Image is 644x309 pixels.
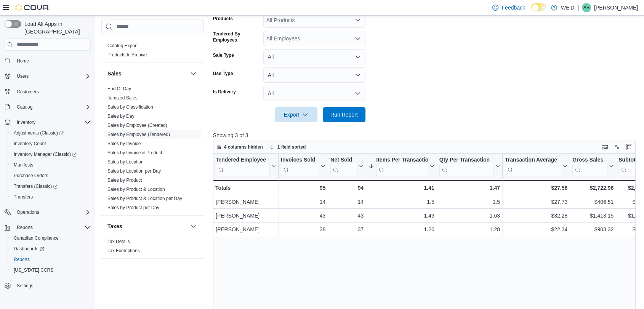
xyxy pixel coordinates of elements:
[279,107,313,122] span: Export
[572,156,614,176] button: Gross Sales
[2,71,94,82] button: Users
[224,144,263,150] span: 4 columns hidden
[8,160,94,170] button: Manifests
[216,197,276,207] div: [PERSON_NAME]
[612,142,622,152] button: Display options
[281,156,319,163] div: Invoices Sold
[505,197,567,207] div: $27.73
[505,156,561,176] div: Transaction Average
[625,142,634,152] button: Enter fullscreen
[216,211,276,220] div: [PERSON_NAME]
[281,156,319,176] div: Invoices Sold
[572,211,614,220] div: $1,413.15
[213,131,640,139] p: Showing 3 of 3
[583,3,590,12] span: AS
[8,128,94,138] a: Adjustments (Classic)
[213,70,233,77] label: Use Type
[107,95,138,101] a: Itemized Sales
[330,156,364,176] button: Net Sold
[11,192,91,202] span: Transfers
[14,256,30,263] span: Reports
[107,104,153,110] a: Sales by Classification
[17,58,29,64] span: Home
[14,208,91,217] span: Operations
[505,156,567,176] button: Transaction Average
[213,89,236,95] label: Is Delivery
[439,225,500,234] div: 1.28
[8,254,94,265] button: Reports
[216,156,270,176] div: Tendered Employee
[107,86,131,92] span: End Of Day
[561,3,574,12] p: WE'D
[14,173,48,179] span: Purchase Orders
[14,246,44,252] span: Dashboards
[107,43,138,49] span: Catalog Export
[11,234,62,243] a: Canadian Compliance
[11,244,91,253] span: Dashboards
[368,197,434,207] div: 1.5
[107,123,167,128] a: Sales by Employee (Created)
[11,192,36,202] a: Transfers
[107,132,170,137] a: Sales by Employee (Tendered)
[2,55,94,66] button: Home
[107,177,142,183] span: Sales by Product
[107,52,147,58] span: Products to Archive
[14,102,35,112] button: Catalog
[189,222,198,231] button: Taxes
[8,192,94,202] button: Transfers
[263,49,365,64] button: All
[600,142,609,152] button: Keyboard shortcuts
[14,267,53,273] span: [US_STATE] CCRS
[8,265,94,275] button: [US_STATE] CCRS
[14,223,36,232] button: Reports
[439,156,500,176] button: Qty Per Transaction
[11,128,91,138] span: Adjustments (Classic)
[323,107,365,122] button: Run Report
[107,178,142,183] a: Sales by Product
[355,17,361,23] button: Open list of options
[281,183,325,192] div: 95
[330,211,364,220] div: 43
[263,86,365,101] button: All
[216,156,270,163] div: Tendered Employee
[213,16,233,22] label: Products
[2,222,94,233] button: Reports
[281,225,325,234] div: 38
[189,69,198,78] button: Sales
[101,237,204,258] div: Taxes
[11,255,33,264] a: Reports
[11,234,91,243] span: Canadian Compliance
[572,225,614,234] div: $903.32
[107,43,138,48] a: Catalog Export
[14,72,32,81] button: Users
[11,160,36,170] a: Manifests
[14,183,58,189] span: Transfers (Classic)
[107,196,182,201] a: Sales by Product & Location per Day
[17,224,33,231] span: Reports
[505,225,567,234] div: $22.34
[11,128,67,138] a: Adjustments (Classic)
[572,156,607,163] div: Gross Sales
[355,35,361,42] button: Open list of options
[14,87,42,96] a: Customers
[505,183,567,192] div: $27.58
[501,4,525,11] span: Feedback
[107,159,144,165] a: Sales by Location
[14,102,91,112] span: Catalog
[11,139,49,148] a: Inventory Count
[14,130,64,136] span: Adjustments (Classic)
[14,56,32,66] a: Home
[2,117,94,128] button: Inventory
[107,70,187,77] button: Sales
[107,248,140,253] a: Tax Exemptions
[267,142,309,152] button: 1 field sorted
[14,162,33,168] span: Manifests
[439,156,494,163] div: Qty Per Transaction
[14,151,77,157] span: Inventory Manager (Classic)
[582,3,591,12] div: Aleks Stam
[107,239,130,245] span: Tax Details
[11,182,91,191] span: Transfers (Classic)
